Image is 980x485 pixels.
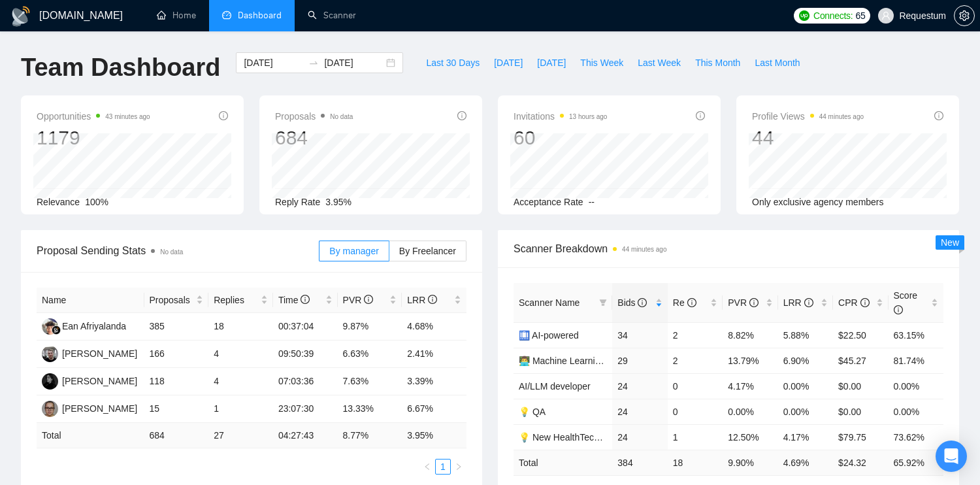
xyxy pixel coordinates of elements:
td: 6.90% [778,348,833,373]
td: 2.41% [402,341,466,368]
span: Last Month [755,56,800,70]
td: 0.00% [889,399,943,424]
span: 3.95% [325,197,351,207]
span: PVR [728,297,759,308]
span: Last 30 Days [426,56,480,70]
span: user [881,11,890,20]
td: Total [514,450,612,475]
span: By Freelancer [399,246,456,256]
span: Score [894,290,918,315]
button: This Week [573,52,630,73]
th: Proposals [144,288,209,313]
div: [PERSON_NAME] [62,374,137,388]
span: info-circle [301,295,310,304]
td: 384 [612,450,667,475]
td: 9.87% [338,313,402,341]
td: 6.63% [338,341,402,368]
div: Ean Afriyalanda [62,319,126,333]
span: info-circle [696,111,705,120]
td: 4.17% [723,373,777,399]
img: gigradar-bm.png [52,326,61,335]
h1: Team Dashboard [21,52,220,83]
span: info-circle [860,298,870,307]
span: 100% [85,197,108,207]
span: Scanner Breakdown [514,241,943,257]
div: 44 [752,125,864,150]
a: setting [954,10,975,21]
td: 15 [144,395,209,423]
span: Connects: [813,8,853,23]
span: Acceptance Rate [514,197,583,207]
th: Replies [208,288,273,313]
td: 166 [144,341,209,368]
td: 4 [208,341,273,368]
span: Relevance [37,197,80,207]
span: to [308,58,319,68]
span: Proposals [150,293,194,307]
td: 0.00% [723,399,777,424]
td: 13.79% [723,348,777,373]
button: Last Month [747,52,807,73]
td: 8.82% [723,322,777,348]
td: 6.67% [402,395,466,423]
td: 4.17% [778,424,833,450]
span: Dashboard [238,10,282,21]
img: logo [10,6,31,27]
td: 23:07:30 [273,395,338,423]
div: [PERSON_NAME] [62,401,137,416]
td: $22.50 [833,322,888,348]
span: Proposals [275,109,353,124]
time: 44 minutes ago [622,246,666,253]
time: 44 minutes ago [819,113,864,120]
td: 0.00% [778,399,833,424]
td: 27 [208,423,273,448]
td: 18 [208,313,273,341]
a: 💡 New HealthTech UI/UX [519,432,626,443]
a: VL[PERSON_NAME] [42,348,137,358]
th: Name [37,288,144,313]
td: 7.63% [338,368,402,395]
td: 18 [668,450,723,475]
span: info-circle [934,111,943,120]
span: This Month [695,56,740,70]
td: $0.00 [833,399,888,424]
span: 65 [855,8,865,23]
a: EAEan Afriyalanda [42,320,126,331]
div: 60 [514,125,607,150]
td: 5.88% [778,322,833,348]
span: Scanner Name [519,297,580,308]
time: 43 minutes ago [105,113,150,120]
span: Invitations [514,109,607,124]
button: [DATE] [530,52,573,73]
td: 13.33% [338,395,402,423]
span: setting [955,10,974,21]
td: 73.62% [889,424,943,450]
td: 3.95 % [402,423,466,448]
span: filter [596,293,610,312]
img: AK [42,373,58,390]
button: [DATE] [487,52,530,73]
td: 4.69 % [778,450,833,475]
span: Profile Views [752,109,864,124]
td: 0 [668,399,723,424]
a: AI/LLM developer [519,381,591,392]
td: 1 [208,395,273,423]
span: Reply Rate [275,197,320,207]
span: Only exclusive agency members [752,197,884,207]
span: info-circle [894,305,903,314]
button: This Month [688,52,747,73]
td: 63.15% [889,322,943,348]
span: CPR [838,297,869,308]
a: searchScanner [308,10,356,21]
span: info-circle [219,111,228,120]
li: 1 [435,459,451,475]
button: right [451,459,466,475]
td: 81.74% [889,348,943,373]
td: 29 [612,348,667,373]
span: info-circle [749,298,759,307]
span: Last Week [638,56,681,70]
a: AK[PERSON_NAME] [42,375,137,386]
img: VL [42,346,58,362]
td: 4 [208,368,273,395]
span: This Week [580,56,623,70]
